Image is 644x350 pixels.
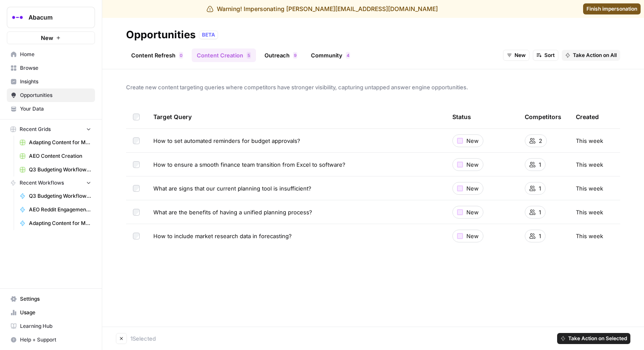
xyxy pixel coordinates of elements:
span: Opportunities [20,91,91,99]
span: Q3 Budgeting Workflows (ATL/BTL EM9 - EM12) Grid [29,166,91,174]
div: 9 [293,52,297,59]
span: Insights [20,78,91,85]
button: Sort [533,50,558,61]
a: Q3 Budgeting Workflows (ATL/BTL EM9 - EM12) Grid [16,163,95,176]
span: This week [576,184,603,193]
span: Q3 Budgeting Workflows (ATL/BTL EM9 - EM12) [29,192,91,200]
a: AEO Content Creation [16,149,95,163]
span: 1 [539,184,541,193]
div: 1 Selected [130,334,554,343]
span: 1 [539,208,541,216]
span: This week [576,160,603,169]
img: Abacum Logo [10,10,25,25]
span: Learning Hub [20,322,91,330]
button: New [503,50,529,61]
div: BETA [199,31,218,39]
div: Created [576,105,599,128]
div: Opportunities [126,28,195,42]
div: 5 [247,52,251,59]
a: Your Data [7,102,95,116]
span: 4 [347,52,349,59]
span: 9 [294,52,296,59]
span: Recent Workflows [20,179,64,187]
span: Sort [544,51,555,59]
span: Abacum [29,13,80,22]
span: This week [576,232,603,240]
a: Learning Hub [7,319,95,333]
a: Insights [7,75,95,88]
div: Target Query [153,105,439,128]
span: Adapting Content for Microdemos Pages Grid [29,139,91,146]
span: This week [576,137,603,145]
button: Recent Workflows [7,176,95,189]
span: How to include market research data in forecasting? [153,232,292,240]
a: Home [7,48,95,61]
span: How to set automated reminders for budget approvals? [153,137,300,145]
span: This week [576,208,603,216]
div: Status [452,105,471,128]
span: Take Action on Selected [568,335,627,342]
button: Take Action on All [562,50,620,61]
span: New [515,51,526,59]
button: Help + Support [7,333,95,347]
span: AEO Reddit Engagement - Fork [29,206,91,213]
span: Help + Support [20,336,91,344]
button: Recent Grids [7,123,95,136]
span: New [466,137,479,145]
a: Outreach9 [259,48,302,62]
a: AEO Reddit Engagement - Fork [16,203,95,216]
span: Take Action on All [573,51,617,59]
span: New [466,160,479,169]
a: Browse [7,61,95,75]
span: 0 [180,52,182,59]
span: Create new content targeting queries where competitors have stronger visibility, capturing untapp... [126,83,620,91]
button: Workspace: Abacum [7,7,95,28]
span: Usage [20,309,91,316]
span: 5 [247,52,250,59]
a: Q3 Budgeting Workflows (ATL/BTL EM9 - EM12) [16,189,95,203]
a: Adapting Content for Microdemos Pages [16,216,95,230]
span: Browse [20,64,91,72]
span: 1 [539,232,541,240]
div: Competitors [525,105,561,128]
span: AEO Content Creation [29,152,91,160]
a: Opportunities [7,88,95,102]
span: New [466,232,479,240]
span: How to ensure a smooth finance team transition from Excel to software? [153,160,345,169]
span: What are signs that our current planning tool is insufficient? [153,184,311,193]
a: Content Refresh0 [126,48,188,62]
a: Settings [7,292,95,306]
span: Finish impersonation [586,5,637,13]
span: New [466,184,479,193]
a: Content Creation5 [192,48,256,62]
span: 2 [539,137,542,145]
a: Adapting Content for Microdemos Pages Grid [16,136,95,149]
div: 0 [179,52,183,59]
span: Recent Grids [20,125,51,133]
button: New [7,31,95,44]
a: Community4 [306,48,355,62]
span: Settings [20,295,91,303]
button: Take Action on Selected [557,333,630,344]
span: Adapting Content for Microdemos Pages [29,219,91,227]
span: What are the benefits of having a unified planning process? [153,208,312,216]
a: Usage [7,306,95,319]
a: Finish impersonation [583,3,641,14]
span: New [466,208,479,216]
span: 1 [539,160,541,169]
div: 4 [346,52,350,59]
span: Your Data [20,105,91,113]
span: Home [20,51,91,58]
span: New [41,34,53,42]
div: Warning! Impersonating [PERSON_NAME][EMAIL_ADDRESS][DOMAIN_NAME] [207,5,438,13]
